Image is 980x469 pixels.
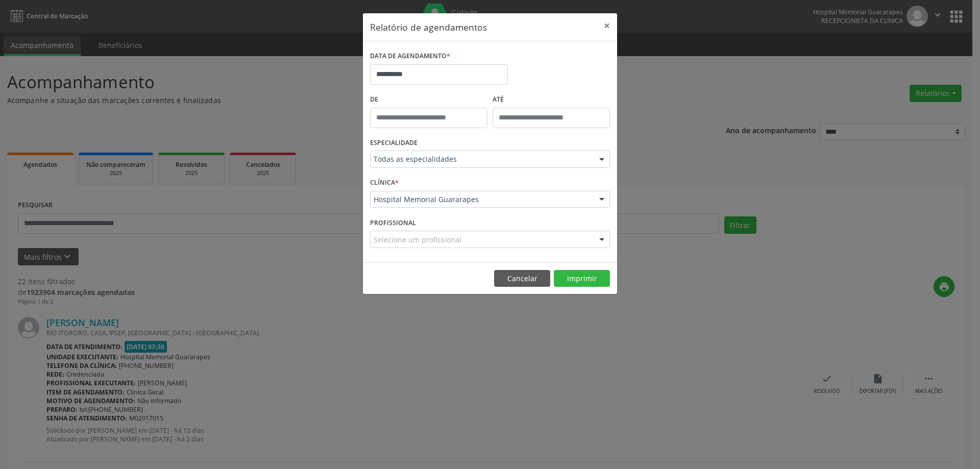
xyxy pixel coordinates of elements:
[370,135,418,151] label: ESPECIALIDADE
[370,20,487,34] h5: Relatório de agendamentos
[493,92,610,108] label: ATÉ
[374,194,589,205] span: Hospital Memorial Guararapes
[374,234,461,245] span: Selecione um profissional
[370,175,399,191] label: CLÍNICA
[370,215,416,231] label: PROFISSIONAL
[370,92,487,108] label: De
[374,154,589,164] span: Todas as especialidades
[494,270,550,287] button: Cancelar
[597,13,617,38] button: Close
[554,270,610,287] button: Imprimir
[370,48,450,64] label: DATA DE AGENDAMENTO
